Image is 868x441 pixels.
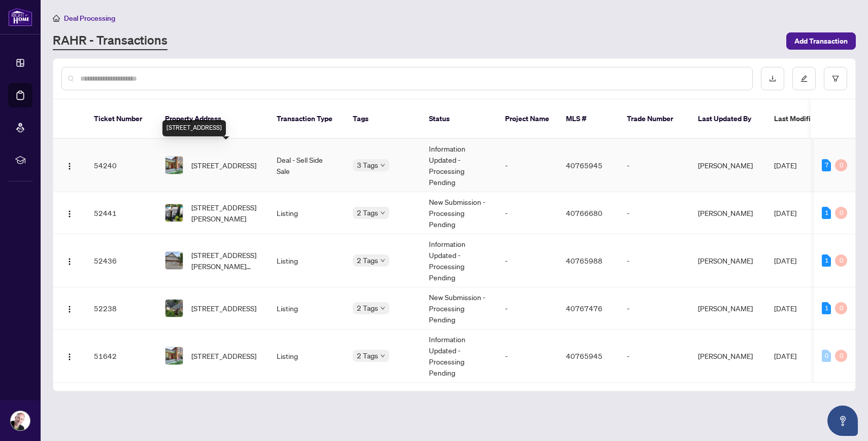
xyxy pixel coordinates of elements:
td: - [619,192,690,234]
span: [DATE] [774,351,796,360]
button: edit [792,67,816,90]
span: down [380,258,385,263]
th: Trade Number [619,99,690,139]
span: 40767476 [566,304,603,313]
td: 52238 [86,287,157,329]
span: 2 Tags [357,207,378,218]
td: - [619,234,690,287]
td: 52441 [86,192,157,234]
td: [PERSON_NAME] [690,139,766,192]
img: thumbnail-img [165,300,183,317]
td: 51642 [86,329,157,383]
img: logo [8,8,32,26]
td: Information Updated - Processing Pending [421,139,497,192]
th: Tags [345,99,421,139]
th: Transaction Type [269,99,345,139]
td: - [619,329,690,383]
div: 0 [822,350,831,362]
a: RAHR - Transactions [53,32,168,50]
span: down [380,210,385,215]
td: Listing [269,287,345,329]
div: 0 [835,350,847,362]
td: [PERSON_NAME] [690,192,766,234]
span: download [769,75,776,82]
td: Deal - Sell Side Sale [269,139,345,192]
img: Logo [65,210,74,218]
td: Listing [269,329,345,383]
div: 1 [822,302,831,314]
span: [DATE] [774,161,796,170]
th: Ticket Number [86,99,157,139]
button: Add Transaction [786,32,856,50]
img: thumbnail-img [165,204,183,222]
button: download [761,67,784,90]
td: Information Updated - Processing Pending [421,329,497,383]
td: [PERSON_NAME] [690,234,766,287]
button: Logo [61,252,78,269]
button: Open asap [827,406,858,436]
td: - [497,329,558,383]
span: filter [832,75,839,82]
td: [PERSON_NAME] [690,287,766,329]
span: [STREET_ADDRESS][PERSON_NAME][PERSON_NAME] [191,249,260,272]
th: Last Modified Date [766,99,857,139]
td: Listing [269,192,345,234]
span: 3 Tags [357,159,378,171]
img: thumbnail-img [165,157,183,174]
span: 40765988 [566,256,603,265]
span: Add Transaction [794,33,848,49]
td: New Submission - Processing Pending [421,287,497,329]
button: Logo [61,205,78,221]
span: [STREET_ADDRESS] [191,303,256,314]
img: Logo [65,162,74,170]
span: down [380,306,385,311]
td: - [619,287,690,329]
th: Last Updated By [690,99,766,139]
button: Logo [61,157,78,173]
span: [STREET_ADDRESS] [191,350,256,361]
td: 54240 [86,139,157,192]
div: 1 [822,207,831,219]
th: Property Address [157,99,269,139]
td: - [497,192,558,234]
img: Logo [65,353,74,361]
span: down [380,163,385,168]
span: home [53,15,60,22]
span: 2 Tags [357,350,378,361]
div: [STREET_ADDRESS] [162,120,226,136]
span: 40765945 [566,351,603,360]
button: filter [824,67,847,90]
div: 1 [822,254,831,267]
img: Logo [65,258,74,266]
img: Logo [65,305,74,313]
td: Listing [269,234,345,287]
span: [DATE] [774,208,796,217]
span: 2 Tags [357,302,378,314]
span: 40765945 [566,161,603,170]
img: Profile Icon [11,411,30,430]
td: - [497,287,558,329]
th: Status [421,99,497,139]
span: 2 Tags [357,254,378,266]
span: [STREET_ADDRESS][PERSON_NAME] [191,202,260,224]
button: Logo [61,348,78,364]
td: - [497,234,558,287]
span: 40766680 [566,208,603,217]
div: 0 [835,254,847,267]
span: [DATE] [774,304,796,313]
span: [DATE] [774,256,796,265]
div: 0 [835,159,847,171]
th: Project Name [497,99,558,139]
td: - [619,139,690,192]
td: 52436 [86,234,157,287]
td: [PERSON_NAME] [690,329,766,383]
td: New Submission - Processing Pending [421,192,497,234]
button: Logo [61,300,78,316]
td: - [497,139,558,192]
div: 0 [835,207,847,219]
span: Last Modified Date [774,113,836,124]
th: MLS # [558,99,619,139]
img: thumbnail-img [165,347,183,364]
span: Deal Processing [64,14,115,23]
span: edit [800,75,808,82]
